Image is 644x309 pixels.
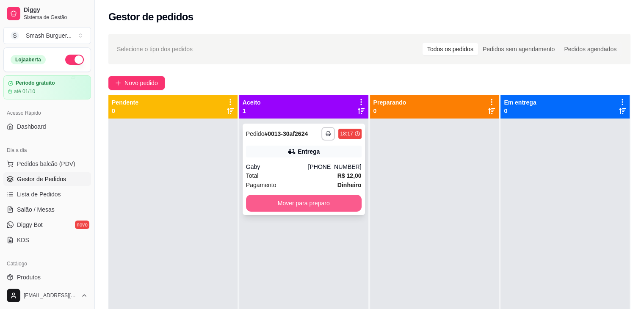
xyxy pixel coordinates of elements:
[112,107,138,115] p: 0
[24,14,88,21] span: Sistema de Gestão
[17,160,75,168] span: Pedidos balcão (PDV)
[115,80,121,86] span: plus
[246,180,276,190] span: Pagamento
[504,107,536,115] p: 0
[308,163,361,171] div: [PHONE_NUMBER]
[337,182,362,188] strong: Dinheiro
[3,172,91,186] a: Gestor de Pedidos
[3,233,91,247] a: KDS
[373,107,406,115] p: 0
[108,76,165,90] button: Novo pedido
[3,203,91,216] a: Salão / Mesas
[3,157,91,171] button: Pedidos balcão (PDV)
[17,190,61,199] span: Lista de Pedidos
[17,273,41,281] span: Produtos
[264,130,308,137] strong: # 0013-30af2624
[14,88,35,95] article: até 01/10
[17,221,43,229] span: Diggy Bot
[24,292,77,299] span: [EMAIL_ADDRESS][DOMAIN_NAME]
[3,120,91,133] a: Dashboard
[3,218,91,232] a: Diggy Botnovo
[246,171,259,180] span: Total
[337,172,362,179] strong: R$ 12,00
[65,55,84,65] button: Alterar Status
[16,80,55,86] article: Período gratuito
[3,143,91,157] div: Dia a dia
[3,27,91,44] button: Select a team
[3,257,91,270] div: Catálogo
[423,43,478,55] div: Todos os pedidos
[17,205,55,214] span: Salão / Mesas
[11,31,19,40] span: S
[108,10,193,24] h2: Gestor de pedidos
[298,147,320,156] div: Entrega
[17,122,46,131] span: Dashboard
[504,98,536,107] p: Em entrega
[246,130,265,137] span: Pedido
[17,175,66,183] span: Gestor de Pedidos
[373,98,406,107] p: Preparando
[3,3,91,24] a: DiggySistema de Gestão
[124,78,158,88] span: Novo pedido
[17,236,29,244] span: KDS
[243,98,261,107] p: Aceito
[24,6,88,14] span: Diggy
[478,43,559,55] div: Pedidos sem agendamento
[3,285,91,306] button: [EMAIL_ADDRESS][DOMAIN_NAME]
[117,44,193,54] span: Selecione o tipo dos pedidos
[559,43,621,55] div: Pedidos agendados
[112,98,138,107] p: Pendente
[3,270,91,284] a: Produtos
[340,130,353,137] div: 18:17
[3,188,91,201] a: Lista de Pedidos
[26,31,72,40] div: Smash Burguer ...
[11,55,46,64] div: Loja aberta
[3,106,91,120] div: Acesso Rápido
[243,107,261,115] p: 1
[3,75,91,99] a: Período gratuitoaté 01/10
[246,195,362,212] button: Mover para preparo
[246,163,308,171] div: Gaby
